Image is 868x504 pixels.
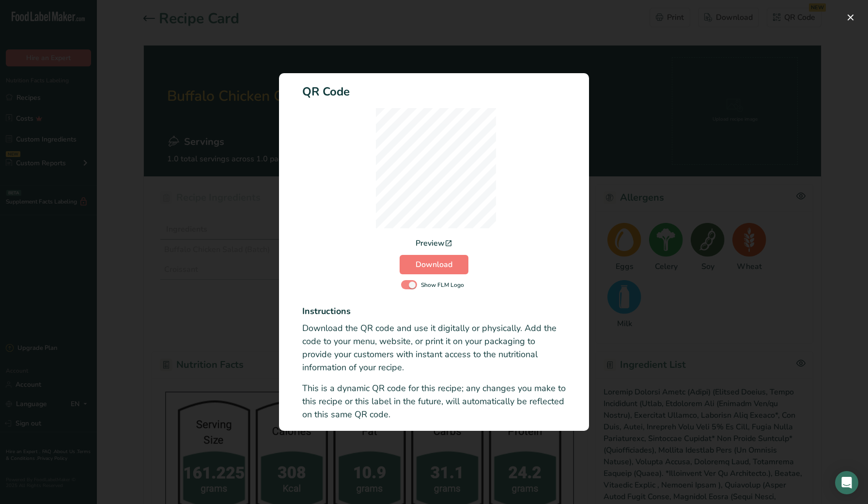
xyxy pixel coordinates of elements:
[417,281,464,289] span: Show FLM Logo
[302,322,566,374] p: Download the QR code and use it digitally or physically. Add the code to your menu, website, or p...
[302,305,566,318] div: Instructions
[302,83,566,100] h1: QR Code
[416,237,452,249] a: Preview
[302,382,566,421] p: This is a dynamic QR code for this recipe; any changes you make to this recipe or this label in t...
[835,471,858,494] div: Open Intercom Messenger
[416,259,452,270] span: Download
[400,255,468,274] button: Download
